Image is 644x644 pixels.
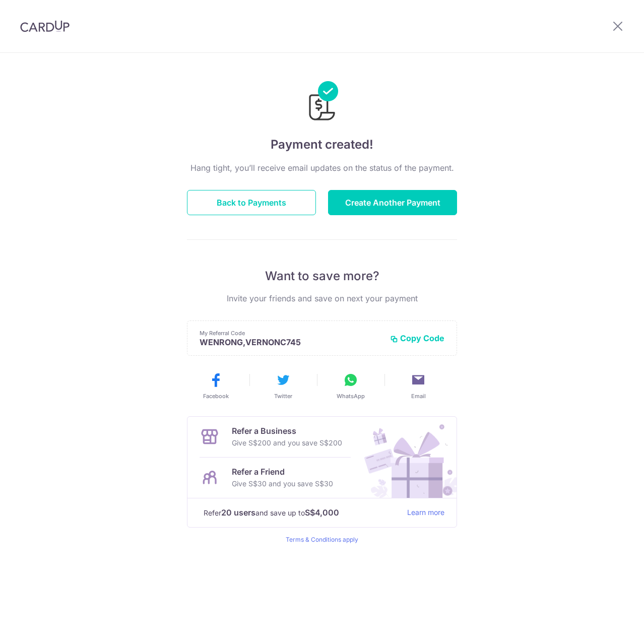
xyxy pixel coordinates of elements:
[232,478,333,490] p: Give S$30 and you save S$30
[187,162,457,174] p: Hang tight, you’ll receive email updates on the status of the payment.
[407,506,444,519] a: Learn more
[204,506,399,519] p: Refer and save up to
[355,417,457,498] img: Refer
[328,190,457,215] button: Create Another Payment
[200,329,382,337] p: My Referral Code
[187,292,457,304] p: Invite your friends and save on next your payment
[305,506,339,519] strong: S$4,000
[390,333,444,343] button: Copy Code
[221,506,255,519] strong: 20 users
[253,372,313,400] button: Twitter
[20,20,70,32] img: CardUp
[187,136,457,154] h4: Payment created!
[274,392,292,400] span: Twitter
[411,392,426,400] span: Email
[186,372,245,400] button: Facebook
[306,81,338,123] img: Payments
[200,337,382,347] p: WENRONG,VERNONC745
[232,425,342,437] p: Refer a Business
[337,392,365,400] span: WhatsApp
[579,614,634,639] iframe: Opens a widget where you can find more information
[232,466,333,478] p: Refer a Friend
[232,437,342,449] p: Give S$200 and you save S$200
[321,372,380,400] button: WhatsApp
[203,392,229,400] span: Facebook
[187,268,457,284] p: Want to save more?
[286,536,358,543] a: Terms & Conditions apply
[187,190,316,215] button: Back to Payments
[389,372,448,400] button: Email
